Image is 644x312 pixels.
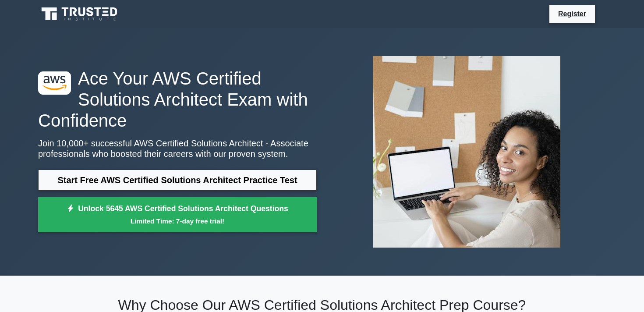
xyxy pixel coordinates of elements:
[38,68,317,131] h1: Ace Your AWS Certified Solutions Architect Exam with Confidence
[38,170,317,191] a: Start Free AWS Certified Solutions Architect Practice Test
[38,138,317,159] p: Join 10,000+ successful AWS Certified Solutions Architect - Associate professionals who boosted t...
[49,216,306,226] small: Limited Time: 7-day free trial!
[553,8,591,19] a: Register
[38,197,317,232] a: Unlock 5645 AWS Certified Solutions Architect QuestionsLimited Time: 7-day free trial!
